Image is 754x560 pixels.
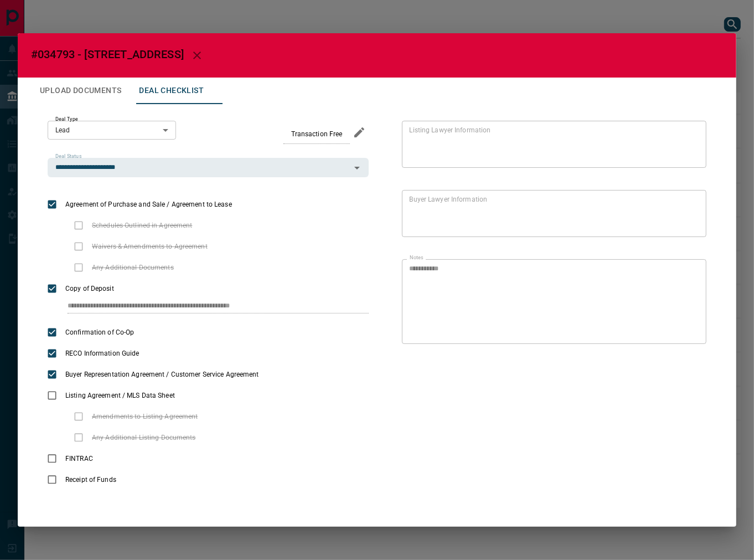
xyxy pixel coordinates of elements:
[55,153,81,160] label: Deal Status
[63,348,142,358] span: RECO Information Guide
[63,327,137,337] span: Confirmation of Co-Op
[31,78,130,104] button: Upload Documents
[89,242,210,251] span: Waivers & Amendments to Agreement
[63,391,178,400] span: Listing Agreement / MLS Data Sheet
[89,433,199,443] span: Any Additional Listing Documents
[48,121,176,140] div: Lead
[63,369,262,379] span: Buyer Representation Agreement / Customer Service Agreement
[55,116,78,123] label: Deal Type
[410,254,423,261] label: Notes
[63,475,119,485] span: Receipt of Funds
[63,284,117,294] span: Copy of Deposit
[89,412,201,422] span: Amendments to Listing Agreement
[410,195,694,233] textarea: text field
[130,78,213,104] button: Deal Checklist
[89,220,195,230] span: Schedules Outlined in Agreement
[63,454,96,464] span: FINTRAC
[31,48,184,61] span: #034793 - [STREET_ADDRESS]
[410,264,695,340] textarea: text field
[410,126,694,163] textarea: text field
[350,123,369,142] button: edit
[68,299,345,314] input: checklist input
[63,199,235,209] span: Agreement of Purchase and Sale / Agreement to Lease
[89,263,177,273] span: Any Additional Documents
[349,160,365,176] button: Open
